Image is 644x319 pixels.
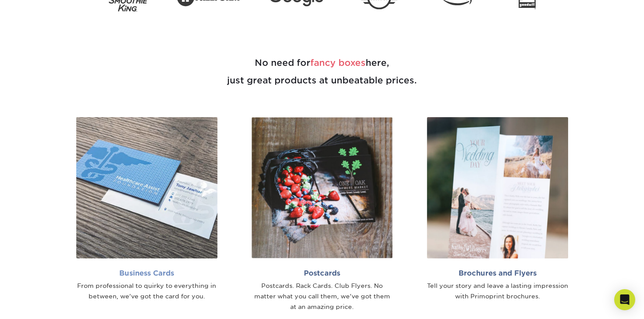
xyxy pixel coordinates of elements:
img: Brochures and Flyers [427,117,568,258]
div: Open Intercom Messenger [614,289,635,310]
h2: No need for here, just great products at unbeatable prices. [66,33,579,110]
h2: Postcards [252,269,393,277]
h2: Business Cards [76,269,217,277]
span: fancy boxes [310,57,366,68]
a: Brochures and Flyers Tell your story and leave a lasting impression with Primoprint brochures. [416,117,579,302]
div: Postcards. Rack Cards. Club Flyers. No matter what you call them, we've got them at an amazing pr... [252,281,393,312]
img: Postcards [252,117,393,258]
a: Business Cards From professional to quirky to everything in between, we've got the card for you. [66,117,228,302]
a: Postcards Postcards. Rack Cards. Club Flyers. No matter what you call them, we've got them at an ... [241,117,403,312]
div: From professional to quirky to everything in between, we've got the card for you. [76,281,217,302]
img: Business Cards [76,117,217,258]
div: Tell your story and leave a lasting impression with Primoprint brochures. [427,281,568,302]
h2: Brochures and Flyers [427,269,568,277]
